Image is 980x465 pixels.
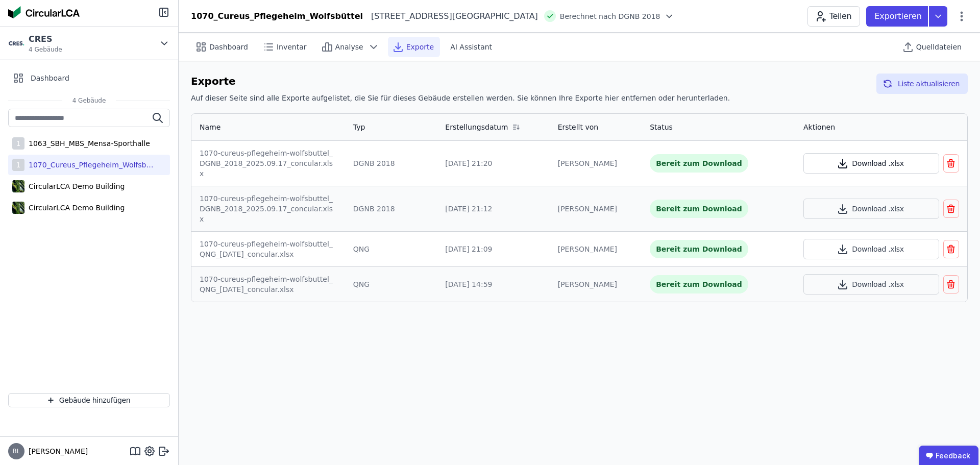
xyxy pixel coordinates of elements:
[803,199,939,219] button: Download .xlsx
[24,138,150,149] div: 1063_SBH_MBS_Mensa-Sporthalle
[62,96,116,105] span: 4 Gebäude
[12,159,24,171] div: 1
[8,35,24,52] img: CRES
[650,275,748,293] div: Bereit zum Download
[12,178,24,194] img: CircularLCA Demo Building
[200,274,337,295] div: 1070-cureus-pflegeheim-wolfsbuttel_QNG_[DATE]_concular.xlsx
[803,122,835,132] div: Aktionen
[874,10,924,22] p: Exportieren
[191,93,730,103] h6: Auf dieser Seite sind alle Exporte aufgelistet, die Sie für dieses Gebäude erstellen werden. Sie ...
[406,42,434,52] span: Exporte
[558,279,633,289] div: [PERSON_NAME]
[29,33,62,45] div: CRES
[200,239,337,259] div: 1070-cureus-pflegeheim-wolfsbuttel_QNG_[DATE]_concular.xlsx
[650,240,748,258] div: Bereit zum Download
[31,73,69,83] span: Dashboard
[650,122,673,132] div: Status
[803,239,939,259] button: Download .xlsx
[558,244,633,254] div: [PERSON_NAME]
[353,279,429,289] div: QNG
[13,448,20,454] span: BL
[445,204,541,214] div: [DATE] 21:12
[277,42,307,52] span: Inventar
[916,42,962,52] span: Quelldateien
[650,154,748,173] div: Bereit zum Download
[353,204,429,214] div: DGNB 2018
[650,200,748,218] div: Bereit zum Download
[8,6,80,18] img: Concular
[24,181,125,191] div: CircularLCA Demo Building
[445,279,541,289] div: [DATE] 14:59
[335,42,363,52] span: Analyse
[353,158,429,168] div: DGNB 2018
[209,42,248,52] span: Dashboard
[24,446,88,456] span: [PERSON_NAME]
[803,153,939,174] button: Download .xlsx
[200,122,220,132] div: Name
[24,203,125,213] div: CircularLCA Demo Building
[191,74,730,89] h6: Exporte
[200,148,337,179] div: 1070-cureus-pflegeheim-wolfsbuttel_DGNB_2018_2025.09.17_concular.xlsx
[560,11,660,21] span: Berechnet nach DGNB 2018
[558,158,633,168] div: [PERSON_NAME]
[363,10,538,22] div: [STREET_ADDRESS][GEOGRAPHIC_DATA]
[29,45,62,54] span: 4 Gebäude
[445,244,541,254] div: [DATE] 21:09
[12,200,24,216] img: CircularLCA Demo Building
[876,74,968,94] button: Liste aktualisieren
[558,204,633,214] div: [PERSON_NAME]
[807,6,860,27] button: Teilen
[803,274,939,295] button: Download .xlsx
[8,393,170,407] button: Gebäude hinzufügen
[558,122,598,132] div: Erstellt von
[191,10,363,22] div: 1070_Cureus_Pflegeheim_Wolfsbüttel
[450,42,492,52] span: AI Assistant
[445,158,541,168] div: [DATE] 21:20
[200,193,337,224] div: 1070-cureus-pflegeheim-wolfsbuttel_DGNB_2018_2025.09.17_concular.xlsx
[24,160,157,170] div: 1070_Cureus_Pflegeheim_Wolfsbüttel
[353,122,365,132] div: Typ
[353,244,429,254] div: QNG
[445,122,508,132] div: Erstellungsdatum
[12,137,24,150] div: 1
